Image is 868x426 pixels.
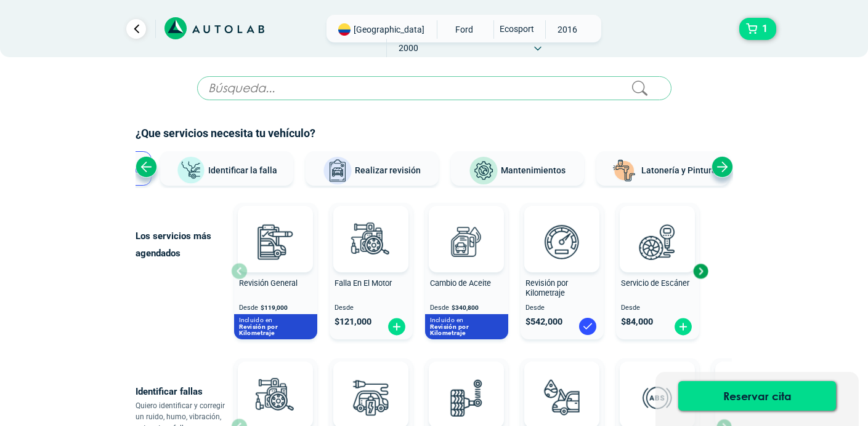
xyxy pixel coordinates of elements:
[136,383,231,400] p: Identificar fallas
[136,227,231,262] p: Los servicios más agendados
[621,304,694,312] span: Desde
[630,215,684,269] img: escaner-v3.svg
[387,39,431,57] span: 2000
[355,165,421,175] span: Realizar revisión
[525,304,599,312] span: Desde
[330,203,413,339] button: Falla En El Motor Desde $121,000
[469,156,498,186] img: Mantenimientos
[639,364,676,401] img: AD0BCuuxAAAAAElFTkSuQmCC
[439,215,493,269] img: cambio_de_aceite-v3.svg
[323,156,352,186] img: Realizar revisión
[160,151,293,186] button: Identificar la falla
[248,371,302,425] img: diagnostic_engine-v3.svg
[673,317,693,336] img: fi_plus-circle2.svg
[257,208,294,245] img: AD0BCuuxAAAAAElFTkSuQmCC
[136,125,733,141] h2: ¿Que servicios necesita tu vehículo?
[691,262,710,280] div: Next slide
[430,278,491,288] span: Cambio de Aceite
[578,317,598,336] img: blue-check.svg
[609,156,639,186] img: Latonería y Pintura
[352,364,389,401] img: AD0BCuuxAAAAAElFTkSuQmCC
[442,20,486,39] span: FORD
[306,151,439,186] button: Realizar revisión
[335,317,371,327] span: $ 121,000
[335,278,392,288] span: Falla En El Motor
[452,304,479,311] span: $ 340,800
[639,208,676,245] img: AD0BCuuxAAAAAElFTkSuQmCC
[352,208,389,245] img: AD0BCuuxAAAAAElFTkSuQmCC
[759,18,771,39] span: 1
[239,323,278,337] b: Revisión por Kilometraje
[136,156,157,178] div: Previous slide
[726,371,780,425] img: diagnostic_caja-de-cambios-v3.svg
[176,156,206,185] img: Identificar la falla
[239,304,258,312] span: Desde
[257,364,294,401] img: AD0BCuuxAAAAAElFTkSuQmCC
[338,23,351,36] img: Flag of COLOMBIA
[197,76,671,100] input: Búsqueda...
[387,317,407,336] img: fi_plus-circle2.svg
[354,23,424,36] span: [GEOGRAPHIC_DATA]
[261,304,288,311] span: $ 119,000
[739,18,776,40] button: 1
[535,371,589,425] img: diagnostic_gota-de-sangre-v3.svg
[425,203,508,339] button: Cambio de Aceite Desde $340,800 Incluido en Revisión por Kilometraje
[430,323,469,337] b: Revisión por Kilometraje
[543,364,580,401] img: AD0BCuuxAAAAAElFTkSuQmCC
[430,304,449,312] span: Desde
[621,317,653,327] span: $ 84,000
[126,19,146,39] a: Ir al paso anterior
[521,203,604,339] button: Revisión por Kilometraje Desde $542,000
[535,215,589,269] img: revision_por_kilometraje-v3.svg
[344,215,398,269] img: diagnostic_engine-v3.svg
[335,304,408,312] span: Desde
[239,278,298,288] span: Revisión General
[439,371,493,425] img: diagnostic_suspension-v3.svg
[712,156,733,178] div: Next slide
[616,203,699,339] button: Servicio de Escáner Desde $84,000
[678,381,836,411] button: Reservar cita
[596,151,729,186] button: Latonería y Pintura
[451,151,584,186] button: Mantenimientos
[543,208,580,245] img: AD0BCuuxAAAAAElFTkSuQmCC
[208,165,277,175] span: Identificar la falla
[641,165,716,175] span: Latonería y Pintura
[448,364,485,401] img: AD0BCuuxAAAAAElFTkSuQmCC
[501,165,566,175] span: Mantenimientos
[621,278,689,288] span: Servicio de Escáner
[234,203,317,339] button: Revisión General Desde $119,000 Incluido en Revisión por Kilometraje
[430,316,503,324] p: Incluido en
[546,20,590,39] span: 2016
[448,208,485,245] img: AD0BCuuxAAAAAElFTkSuQmCC
[344,371,398,425] img: diagnostic_bombilla-v3.svg
[248,215,302,269] img: revision_general-v3.svg
[494,20,538,37] span: ECOSPORT
[525,317,562,327] span: $ 542,000
[630,371,684,425] img: diagnostic_diagnostic_abs-v3.svg
[525,278,568,298] span: Revisión por Kilometraje
[239,316,312,324] p: Incluido en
